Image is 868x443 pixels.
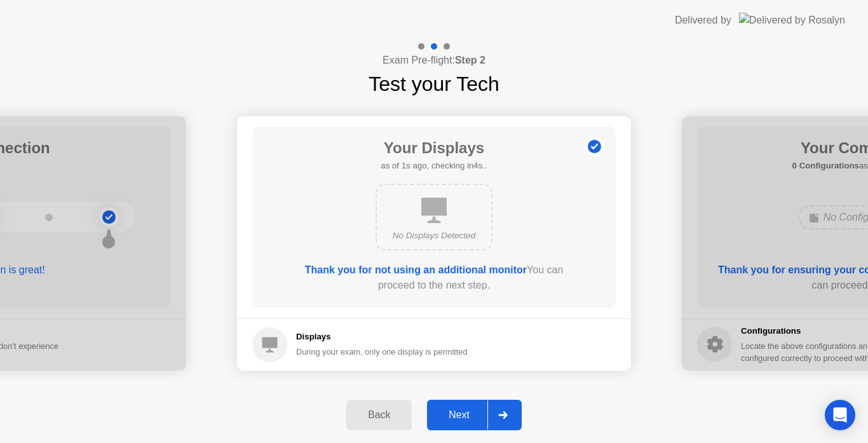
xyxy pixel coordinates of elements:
[455,55,485,65] b: Step 2
[383,53,485,68] h4: Exam Pre-flight:
[346,400,412,430] button: Back
[296,346,468,358] div: During your exam, only one display is permitted
[296,331,468,343] h5: Displays
[381,137,487,160] h1: Your Displays
[825,400,855,430] div: Open Intercom Messenger
[381,160,487,172] h5: as of 1s ago, checking in4s..
[431,409,487,421] div: Next
[387,229,481,242] div: No Displays Detected
[350,409,408,421] div: Back
[427,400,522,430] button: Next
[369,69,499,99] h1: Test your Tech
[288,262,580,293] div: You can proceed to the next step.
[305,264,527,275] b: Thank you for not using an additional monitor
[739,13,845,27] img: Delivered by Rosalyn
[675,13,731,28] div: Delivered by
